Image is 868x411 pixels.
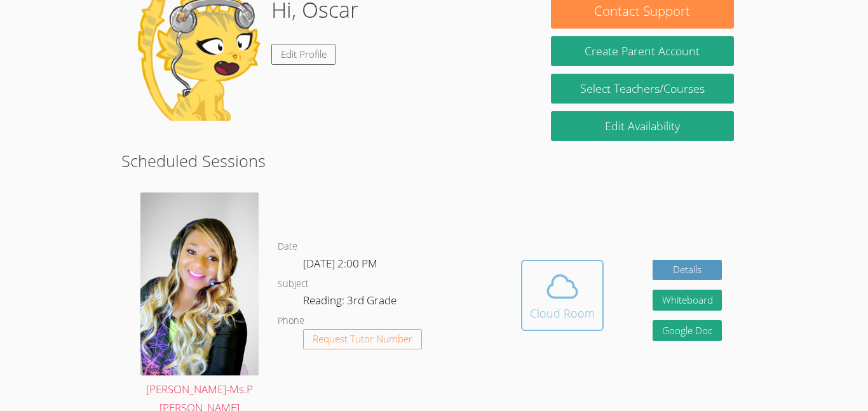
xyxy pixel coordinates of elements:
button: Create Parent Account [551,36,734,66]
dd: Reading: 3rd Grade [303,292,399,313]
a: Select Teachers/Courses [551,74,734,104]
a: Google Doc [653,320,722,341]
div: Cloud Room [530,304,595,322]
a: Edit Profile [271,44,336,65]
dt: Date [278,239,297,255]
dt: Phone [278,313,304,329]
button: Whiteboard [653,290,722,311]
dt: Subject [278,276,309,292]
button: Cloud Room [521,260,604,331]
span: Request Tutor Number [313,334,412,344]
span: [DATE] 2:00 PM [303,256,377,271]
a: Edit Availability [551,111,734,141]
img: avatar.png [140,192,259,375]
h2: Scheduled Sessions [121,149,747,173]
button: Request Tutor Number [303,329,422,350]
a: Details [653,260,722,281]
